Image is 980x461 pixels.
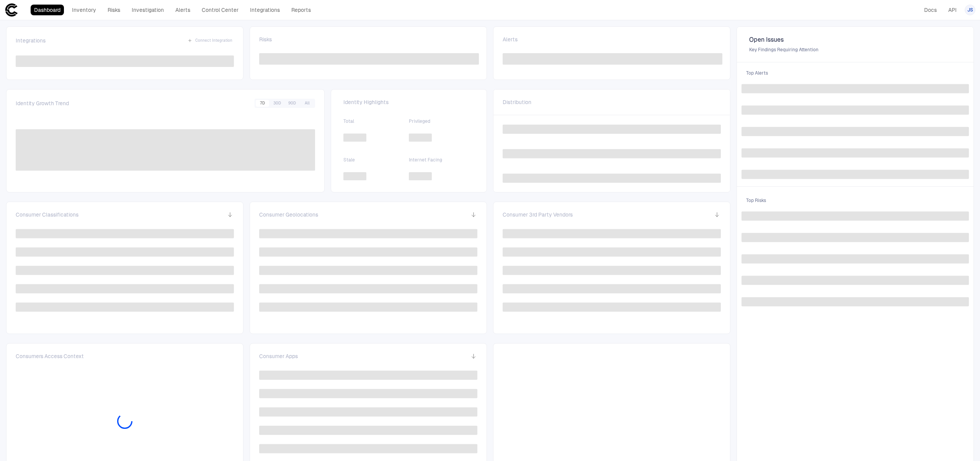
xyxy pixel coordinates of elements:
span: Alerts [503,36,518,43]
button: 90D [285,100,299,107]
span: Consumer Geolocations [259,211,318,218]
a: Risks [104,5,124,15]
span: Connect Integration [195,38,232,43]
button: 30D [270,100,284,107]
span: Internet Facing [409,157,474,163]
span: Top Alerts [742,65,969,81]
span: Identity Highlights [343,99,474,106]
span: Integrations [16,37,46,44]
a: Investigation [128,5,167,15]
span: Consumer 3rd Party Vendors [503,211,573,218]
span: Distribution [503,99,531,106]
span: Identity Growth Trend [16,100,69,107]
button: All [300,100,314,107]
button: JS [965,5,975,15]
a: API [945,5,960,15]
span: Consumer Classifications [16,211,78,218]
span: Total [343,118,409,124]
span: Open Issues [749,36,961,44]
button: Connect Integration [186,36,234,45]
span: Risks [259,36,272,43]
span: JS [967,7,973,13]
a: Integrations [247,5,283,15]
a: Reports [288,5,314,15]
span: Top Risks [742,193,969,208]
a: Dashboard [31,5,64,15]
span: Stale [343,157,409,163]
a: Docs [921,5,940,15]
a: Control Center [198,5,242,15]
a: Inventory [69,5,100,15]
span: Consumer Apps [259,353,298,360]
span: Consumers Access Context [16,353,84,360]
span: Privileged [409,118,474,124]
span: Key Findings Requiring Attention [749,47,961,53]
a: Alerts [172,5,194,15]
button: 7D [256,100,269,107]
